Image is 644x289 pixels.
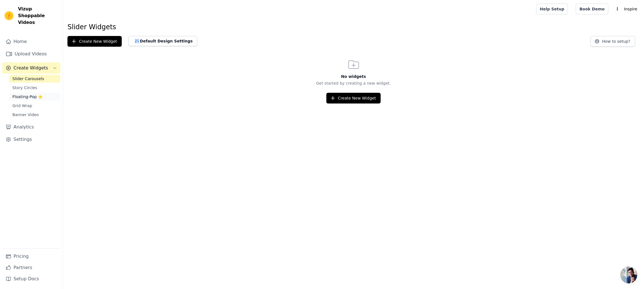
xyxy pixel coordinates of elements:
[326,93,381,103] button: Create New Widget
[620,267,637,283] a: Ouvrir le chat
[2,251,60,262] a: Pricing
[12,85,37,91] span: Story Circles
[613,4,640,14] button: I Inspire
[2,262,60,273] a: Partners
[2,121,60,133] a: Analytics
[591,36,635,47] button: How to setup?
[128,36,197,46] button: Default Design Settings
[2,134,60,145] a: Settings
[622,4,640,14] p: Inspire
[2,36,60,47] a: Home
[67,22,640,31] h1: Slider Widgets
[9,75,60,83] a: Slider Carousels
[63,80,644,86] p: Get started by creating a new widget.
[9,93,60,101] a: Floating-Pop ⭐
[12,103,32,109] span: Grid Wrap
[591,40,635,45] a: How to setup?
[12,112,39,118] span: Banner Video
[18,6,58,26] span: Vizup Shoppable Videos
[2,62,60,74] button: Create Widgets
[4,11,13,20] img: Vizup
[12,94,43,100] span: Floating-Pop ⭐
[2,48,60,60] a: Upload Videos
[63,74,644,79] h3: No widgets
[536,4,568,14] a: Help Setup
[9,102,60,110] a: Grid Wrap
[616,6,618,12] text: I
[13,65,48,71] span: Create Widgets
[9,84,60,92] a: Story Circles
[67,36,122,47] button: Create New Widget
[576,4,608,14] a: Book Demo
[9,111,60,119] a: Banner Video
[12,76,44,82] span: Slider Carousels
[2,273,60,285] a: Setup Docs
